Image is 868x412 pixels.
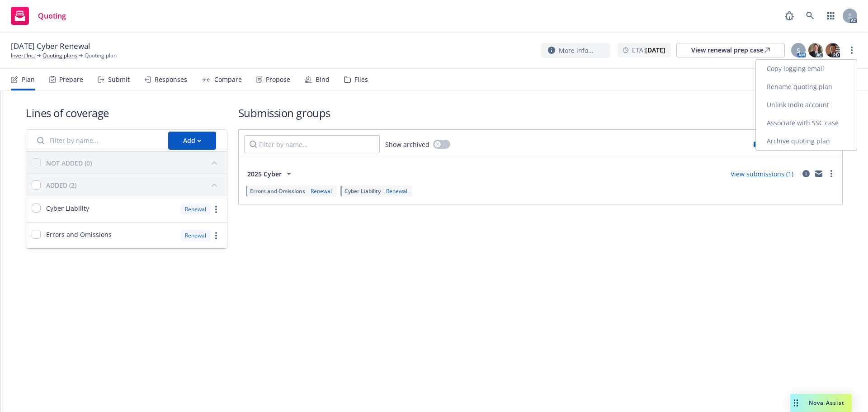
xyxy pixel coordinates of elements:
[211,230,222,241] a: more
[790,394,802,412] div: Drag to move
[756,132,857,150] a: Archive quoting plan
[344,187,381,195] span: Cyber Liability
[790,394,852,412] button: Nova Assist
[809,399,844,407] span: Nova Assist
[266,76,290,83] div: Propose
[645,46,665,54] strong: [DATE]
[632,45,665,55] span: ETA :
[11,41,90,52] span: [DATE] Cyber Renewal
[801,168,811,179] a: circleInformation
[59,76,83,83] div: Prepare
[808,43,823,57] img: photo
[309,187,334,195] div: Renewal
[214,76,242,83] div: Compare
[46,158,92,168] div: NOT ADDED (0)
[797,46,800,55] span: S
[385,140,429,149] span: Show archived
[238,105,843,120] h1: Submission groups
[180,204,211,215] div: Renewal
[46,178,222,192] button: ADDED (2)
[756,60,857,78] a: Copy logging email
[46,156,222,170] button: NOT ADDED (0)
[7,3,70,28] a: Quoting
[846,45,857,56] a: more
[244,165,297,183] button: 2025 Cyber
[754,140,795,148] div: Limits added
[46,230,112,239] span: Errors and Omissions
[183,132,201,149] div: Add
[155,76,187,83] div: Responses
[11,52,35,60] a: Invert Inc.
[211,204,222,215] a: more
[316,76,330,83] div: Bind
[780,7,798,25] a: Report a Bug
[354,76,368,83] div: Files
[756,114,857,132] a: Associate with SSC case
[384,187,409,195] div: Renewal
[826,168,837,179] a: more
[559,46,594,55] span: More info...
[822,7,840,25] a: Switch app
[247,169,282,179] span: 2025 Cyber
[85,52,117,60] span: Quoting plan
[676,43,785,57] a: View renewal prep case
[541,43,610,58] button: More info...
[801,7,819,25] a: Search
[108,76,130,83] div: Submit
[38,12,66,19] span: Quoting
[180,230,211,241] div: Renewal
[691,43,770,57] div: View renewal prep case
[826,43,840,57] img: photo
[168,132,216,150] button: Add
[756,78,857,96] a: Rename quoting plan
[244,135,380,153] input: Filter by name...
[46,180,76,190] div: ADDED (2)
[813,168,824,179] a: mail
[26,105,227,120] h1: Lines of coverage
[756,96,857,114] a: Unlink Indio account
[42,52,77,60] a: Quoting plans
[22,76,35,83] div: Plan
[731,170,793,178] a: View submissions (1)
[32,132,163,150] input: Filter by name...
[46,204,89,213] span: Cyber Liability
[250,187,305,195] span: Errors and Omissions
